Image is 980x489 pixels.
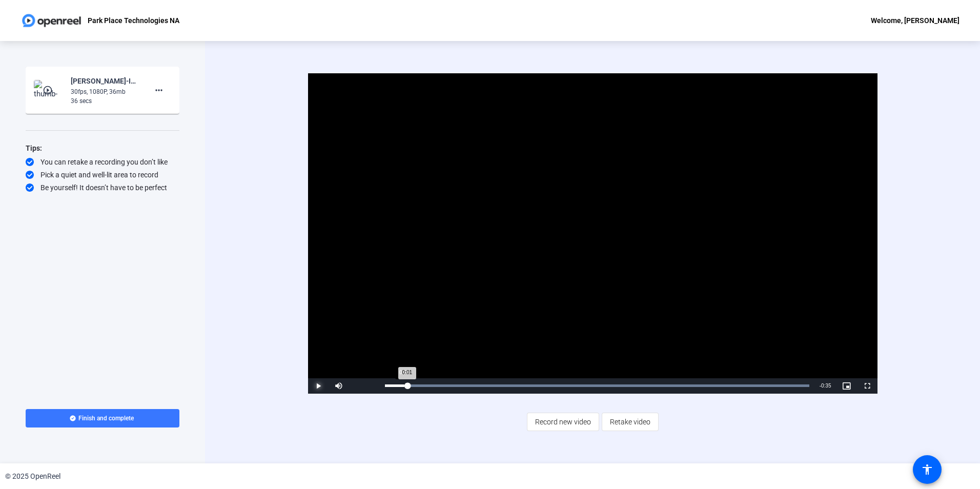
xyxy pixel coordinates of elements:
[153,84,165,96] mat-icon: more_horiz
[871,14,959,27] div: Welcome, [PERSON_NAME]
[527,413,599,431] button: Record new video
[71,75,139,87] div: [PERSON_NAME]-IOCS NA 2025 - Exhibitor Self Records-Park Place Technologies NA-1755193883227-webcam
[88,14,179,27] p: Park Place Technologies NA
[26,142,179,154] div: Tips:
[26,170,179,180] div: Pick a quiet and well-lit area to record
[836,378,857,394] button: Picture-in-Picture
[34,80,64,100] img: thumb-nail
[329,378,349,394] button: Mute
[610,412,650,432] span: Retake video
[385,384,809,387] div: Progress Bar
[26,157,179,167] div: You can retake a recording you don’t like
[5,471,60,482] div: © 2025 OpenReel
[71,87,139,96] div: 30fps, 1080P, 36mb
[821,383,831,389] span: 0:35
[820,383,821,389] span: -
[602,413,659,431] button: Retake video
[857,378,877,394] button: Fullscreen
[308,378,329,394] button: Play
[43,85,55,95] mat-icon: play_circle_outline
[21,10,83,31] img: OpenReel logo
[535,412,591,432] span: Record new video
[26,409,179,427] button: Finish and complete
[308,73,877,394] div: Video Player
[26,182,179,193] div: Be yourself! It doesn’t have to be perfect
[921,463,933,476] mat-icon: accessibility
[78,414,134,422] span: Finish and complete
[71,96,139,106] div: 36 secs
